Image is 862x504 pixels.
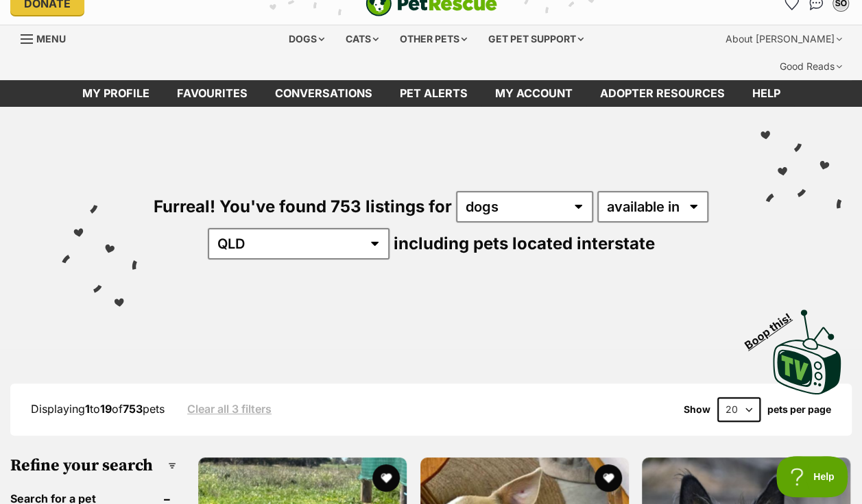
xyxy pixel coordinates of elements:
[373,464,400,492] button: favourite
[10,456,176,475] h3: Refine your search
[586,80,739,107] a: Adopter resources
[31,402,165,416] span: Displaying to of pets
[85,402,90,416] strong: 1
[36,33,66,45] span: Menu
[684,404,710,415] span: Show
[739,80,794,107] a: Help
[261,80,386,107] a: conversations
[390,25,477,53] div: Other pets
[742,302,805,351] span: Boop this!
[279,25,334,53] div: Dogs
[767,404,831,415] label: pets per page
[336,25,388,53] div: Cats
[100,402,112,416] strong: 19
[773,310,841,394] img: PetRescue TV logo
[716,25,852,53] div: About [PERSON_NAME]
[481,80,586,107] a: My account
[773,297,841,397] a: Boop this!
[479,25,593,53] div: Get pet support
[595,464,622,492] button: favourite
[776,456,848,497] iframe: Help Scout Beacon - Open
[386,80,481,107] a: Pet alerts
[163,80,261,107] a: Favourites
[154,197,452,216] span: Furreal! You've found 753 listings for
[770,53,852,80] div: Good Reads
[69,80,163,107] a: My profile
[21,25,75,50] a: Menu
[394,234,655,253] span: including pets located interstate
[187,403,272,415] a: Clear all 3 filters
[123,402,143,416] strong: 753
